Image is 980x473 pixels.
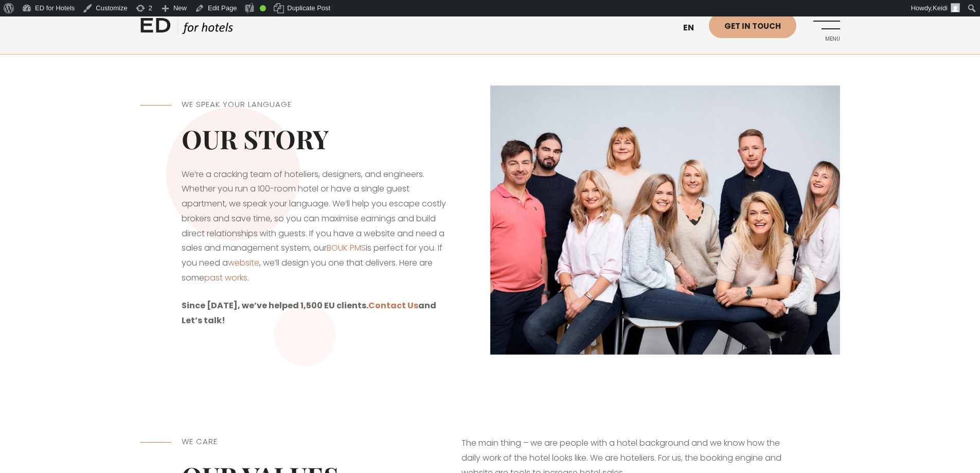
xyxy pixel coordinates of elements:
[182,299,449,328] div: Page 2
[812,36,840,42] span: Menu
[182,300,436,326] strong: Since [DATE], we’ve helped 1,500 EU clients. and Let’s talk!
[182,167,449,286] div: Page 2
[260,5,266,11] div: Good
[204,272,247,284] a: past works
[182,124,449,154] h2: Our story
[182,167,449,286] p: We’re a cracking team of hoteliers, designers, and engineers. Whether you run a 100-room hotel or...
[812,13,840,41] a: Menu
[933,4,948,12] span: Keidi
[368,300,418,311] a: Contact Us
[182,436,379,448] h5: We care
[182,99,449,111] h5: WE SPEAK YOUR LANGUAGE
[327,242,366,254] a: BOUK PMS
[228,257,259,269] a: website
[678,15,709,41] a: en
[709,13,796,38] a: Get in touch
[140,15,233,41] a: ED HOTELS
